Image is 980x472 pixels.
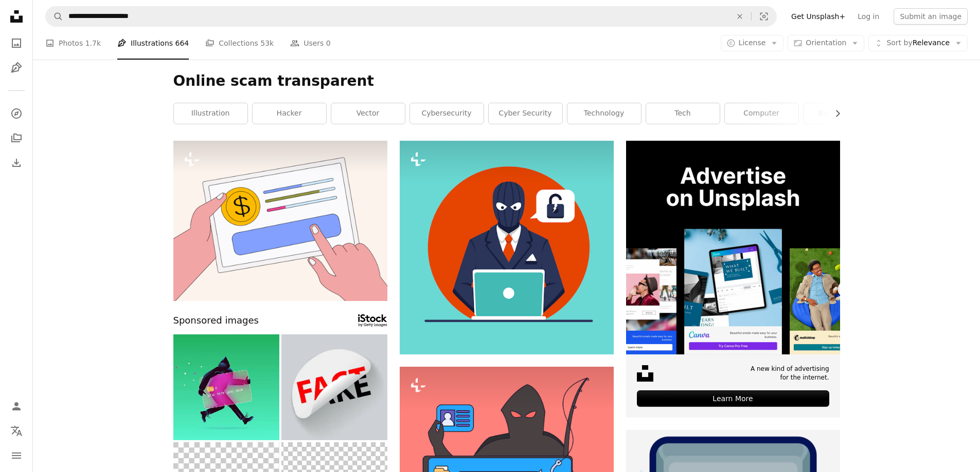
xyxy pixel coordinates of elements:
img: file-1635990755334-4bfd90f37242image [626,141,840,354]
img: Thief stealing payment card concept illustration [173,334,279,440]
form: Find visuals sitewide [45,6,777,27]
button: Sort byRelevance [868,35,968,51]
a: A person holding a paper with a dollar coin on it [173,216,387,225]
button: Submit an image [894,8,968,25]
a: Explore [6,103,27,124]
span: 53k [260,37,274,49]
h1: Online scam transparent [173,72,840,90]
a: A man in a mask sitting at a laptop [400,242,614,252]
a: Log in / Sign up [6,396,27,417]
span: Sponsored images [173,313,259,328]
a: vector [331,103,405,124]
button: Clear [728,7,751,26]
span: 0 [326,37,331,49]
a: cybersecurity [410,103,484,124]
span: 1.7k [85,37,101,49]
a: technology [567,103,641,124]
a: Illustrations [6,58,27,78]
a: Log in [851,8,885,25]
span: Sort by [886,39,912,47]
span: License [739,39,766,47]
a: Photos [6,33,27,53]
a: Collections 53k [205,27,274,60]
button: Visual search [752,7,776,26]
button: Language [6,421,27,441]
a: tech [646,103,720,124]
img: file-1631678316303-ed18b8b5cb9cimage [637,365,653,382]
a: hacker [253,103,326,124]
button: License [721,35,784,51]
a: Get Unsplash+ [785,8,851,25]
span: Relevance [886,38,950,48]
a: A new kind of advertisingfor the internet.Learn More [626,141,840,418]
a: Users 0 [290,27,331,60]
button: Search Unsplash [46,7,63,26]
a: illustration [174,103,247,124]
button: scroll list to the right [828,103,840,124]
a: computer [725,103,798,124]
a: Collections [6,128,27,148]
span: Orientation [806,39,846,47]
a: background [804,103,877,124]
button: Orientation [788,35,864,51]
a: Photos 1.7k [45,27,101,60]
img: A man in a mask sitting at a laptop [400,141,614,354]
img: A person holding a paper with a dollar coin on it [173,141,387,301]
a: cyber security [489,103,562,124]
button: Menu [6,445,27,466]
img: Fact and Fake, creative sticker label vector. [281,334,387,440]
span: A new kind of advertising for the internet. [751,365,829,382]
a: Download History [6,153,27,173]
div: Learn More [637,390,829,407]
